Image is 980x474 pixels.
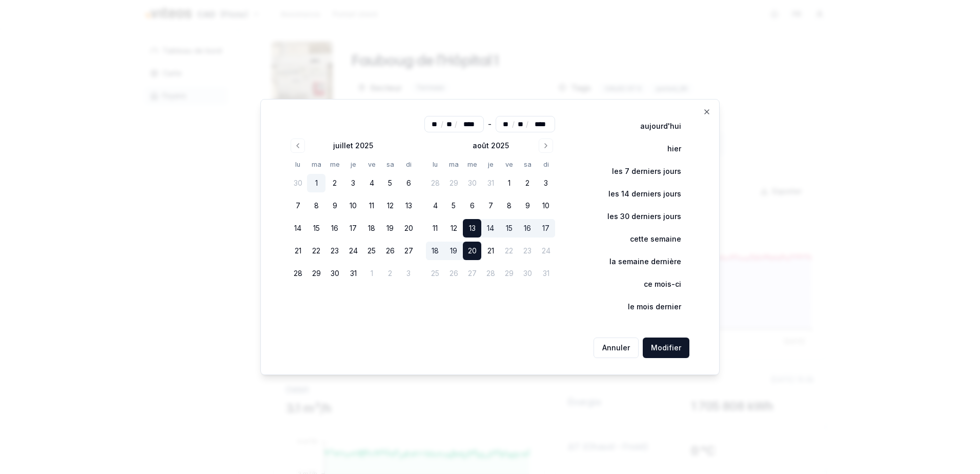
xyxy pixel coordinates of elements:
button: 6 [463,196,481,215]
button: 28 [426,174,444,192]
span: / [441,119,443,129]
button: 29 [307,264,325,283]
button: 26 [381,242,399,260]
button: 8 [307,196,325,215]
button: 9 [325,196,344,215]
button: 19 [444,242,463,260]
button: 9 [518,196,537,215]
button: 25 [362,242,381,260]
div: août 2025 [473,141,509,151]
button: 20 [399,219,418,238]
button: 24 [344,242,362,260]
button: 23 [325,242,344,260]
th: mercredi [325,159,344,170]
button: 11 [426,219,444,238]
button: 30 [325,264,344,283]
th: vendredi [362,159,381,170]
button: 29 [444,174,463,192]
button: 21 [481,242,500,260]
button: 2 [325,174,344,192]
th: samedi [518,159,537,170]
button: 7 [289,196,307,215]
button: 12 [444,219,463,238]
button: le mois dernier [606,297,689,317]
button: 11 [362,196,381,215]
button: 31 [481,174,500,192]
span: / [455,119,457,129]
th: dimanche [537,159,555,170]
th: mardi [444,159,463,170]
button: 1 [307,174,325,192]
button: 19 [381,219,399,238]
button: 17 [537,219,555,238]
button: 3 [537,174,555,192]
span: / [526,119,528,129]
button: 14 [289,219,307,238]
button: hier [646,139,689,159]
button: 12 [381,196,399,215]
button: 1 [500,174,518,192]
button: 30 [463,174,481,192]
button: les 14 derniers jours [587,184,689,204]
button: 27 [399,242,418,260]
button: 2 [381,264,399,283]
button: 28 [289,264,307,283]
button: aujourd'hui [619,116,689,136]
button: 4 [362,174,381,192]
span: / [512,119,515,129]
th: mercredi [463,159,481,170]
button: 21 [289,242,307,260]
button: 16 [325,219,344,238]
th: samedi [381,159,399,170]
button: 1 [362,264,381,283]
button: 7 [481,196,500,215]
button: Go to previous month [291,139,305,153]
button: 6 [399,174,418,192]
button: 18 [362,219,381,238]
button: cette semaine [608,229,689,249]
button: 4 [426,196,444,215]
button: 30 [289,174,307,192]
button: 22 [307,242,325,260]
th: jeudi [481,159,500,170]
button: 16 [518,219,537,238]
button: 10 [344,196,362,215]
button: 13 [463,219,481,238]
button: 10 [537,196,555,215]
button: Modifier [643,338,689,358]
button: 15 [500,219,518,238]
button: 13 [399,196,418,215]
button: 20 [463,242,481,260]
button: 3 [344,174,362,192]
button: 17 [344,219,362,238]
button: ce mois-ci [622,274,689,294]
th: dimanche [399,159,418,170]
th: mardi [307,159,325,170]
button: 8 [500,196,518,215]
button: les 7 derniers jours [590,161,689,182]
button: la semaine dernière [588,251,689,272]
button: les 30 derniers jours [586,206,689,227]
button: 3 [399,264,418,283]
button: 5 [444,196,463,215]
button: 31 [344,264,362,283]
div: juillet 2025 [333,141,373,151]
div: - [488,116,492,132]
button: 2 [518,174,537,192]
button: Go to next month [539,139,553,153]
button: 18 [426,242,444,260]
button: 5 [381,174,399,192]
button: 15 [307,219,325,238]
button: Annuler [594,338,639,358]
th: lundi [289,159,307,170]
th: lundi [426,159,444,170]
button: 14 [481,219,500,238]
th: jeudi [344,159,362,170]
th: vendredi [500,159,518,170]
